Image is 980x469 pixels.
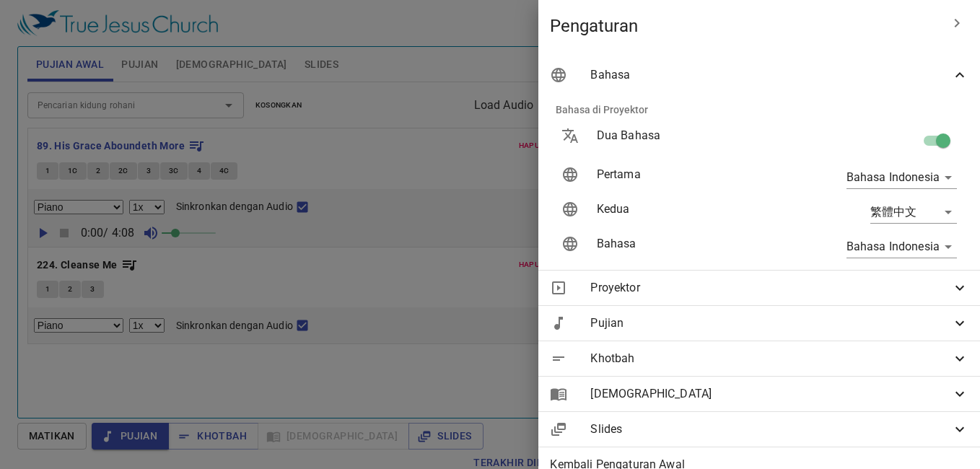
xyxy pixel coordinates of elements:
div: Proyektor [538,271,980,305]
div: Bahasa Indonesia [846,166,957,189]
span: Bahasa [590,66,951,84]
p: Kedua [597,201,783,218]
div: Pujian [538,306,980,341]
p: Pertama [597,166,783,183]
div: [DEMOGRAPHIC_DATA] [538,377,980,411]
p: Bahasa [597,235,783,253]
span: [DEMOGRAPHIC_DATA] [590,385,951,403]
p: Pujian 詩 [241,51,273,60]
div: Bahasa [538,58,980,92]
div: Bahasa Indonesia [846,235,957,258]
li: 180 [248,76,267,90]
p: Dua Bahasa [597,127,783,144]
div: [DEMOGRAPHIC_DATA] [DEMOGRAPHIC_DATA] Sejati Pontianak [16,129,200,136]
div: Di Selamatkan Karena Kasih KaruniaNya dan Iman [5,32,210,71]
span: Pujian [590,315,951,332]
div: Slides [538,412,980,447]
div: Pengkhotbah: Pdt. Yakobus [29,77,186,92]
span: Proyektor [590,279,951,297]
li: Bahasa di Proyektor [544,92,974,127]
span: Pengaturan [550,14,940,38]
div: 繁體中文 [870,201,957,224]
span: Slides [590,421,951,438]
span: Khotbah [590,350,951,367]
li: 276 [248,63,267,76]
div: Khotbah [538,341,980,376]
